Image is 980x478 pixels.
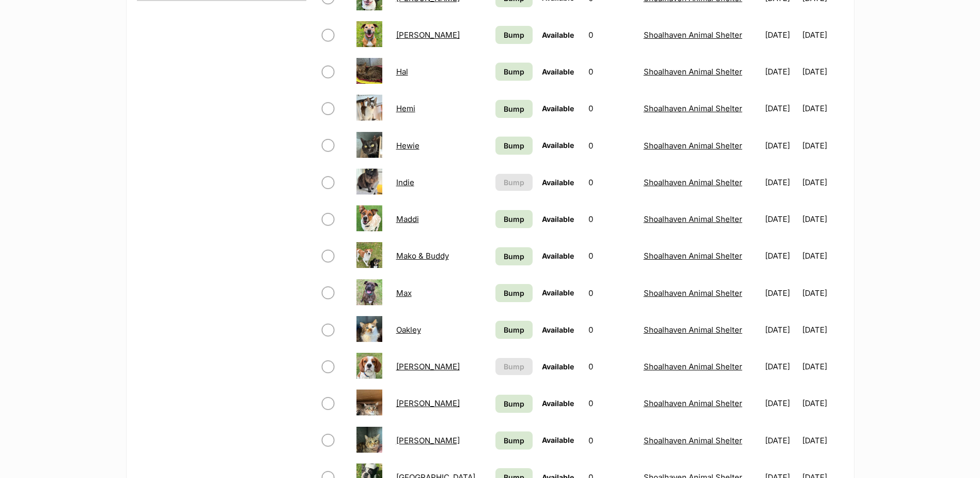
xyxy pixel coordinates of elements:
[495,100,533,118] a: Bump
[396,103,415,113] a: Hemi
[504,66,524,77] span: Bump
[761,54,801,89] td: [DATE]
[396,362,460,371] a: [PERSON_NAME]
[542,67,574,76] span: Available
[495,247,533,265] a: Bump
[504,140,524,151] span: Bump
[584,128,639,163] td: 0
[504,324,524,335] span: Bump
[761,349,801,384] td: [DATE]
[504,29,524,40] span: Bump
[495,431,533,450] a: Bump
[644,214,742,224] a: Shoalhaven Animal Shelter
[495,210,533,228] a: Bump
[396,177,414,187] a: Indie
[584,165,639,200] td: 0
[504,398,524,409] span: Bump
[542,251,574,260] span: Available
[802,238,843,274] td: [DATE]
[542,325,574,334] span: Available
[542,362,574,371] span: Available
[396,398,460,408] a: [PERSON_NAME]
[584,385,639,421] td: 0
[802,17,843,53] td: [DATE]
[495,284,533,302] a: Bump
[761,91,801,126] td: [DATE]
[644,251,742,261] a: Shoalhaven Animal Shelter
[542,178,574,187] span: Available
[504,214,524,225] span: Bump
[802,423,843,458] td: [DATE]
[495,137,533,155] a: Bump
[761,238,801,274] td: [DATE]
[761,423,801,458] td: [DATE]
[584,312,639,348] td: 0
[802,275,843,311] td: [DATE]
[761,165,801,200] td: [DATE]
[504,435,524,446] span: Bump
[542,31,574,39] span: Available
[761,17,801,53] td: [DATE]
[802,385,843,421] td: [DATE]
[802,91,843,126] td: [DATE]
[802,349,843,384] td: [DATE]
[584,91,639,126] td: 0
[396,67,408,77] a: Hal
[542,104,574,113] span: Available
[584,423,639,458] td: 0
[542,436,574,444] span: Available
[542,288,574,297] span: Available
[761,312,801,348] td: [DATE]
[584,54,639,89] td: 0
[644,67,742,77] a: Shoalhaven Animal Shelter
[761,275,801,311] td: [DATE]
[396,325,421,335] a: Oakley
[504,103,524,114] span: Bump
[761,385,801,421] td: [DATE]
[802,312,843,348] td: [DATE]
[504,251,524,262] span: Bump
[584,349,639,384] td: 0
[802,128,843,163] td: [DATE]
[644,103,742,113] a: Shoalhaven Animal Shelter
[584,201,639,237] td: 0
[802,54,843,89] td: [DATE]
[644,398,742,408] a: Shoalhaven Animal Shelter
[504,361,524,372] span: Bump
[504,177,524,188] span: Bump
[495,321,533,339] a: Bump
[761,128,801,163] td: [DATE]
[495,26,533,44] a: Bump
[396,30,460,40] a: [PERSON_NAME]
[644,177,742,187] a: Shoalhaven Animal Shelter
[542,399,574,408] span: Available
[396,141,419,151] a: Hewie
[644,362,742,371] a: Shoalhaven Animal Shelter
[802,201,843,237] td: [DATE]
[584,17,639,53] td: 0
[761,201,801,237] td: [DATE]
[396,214,419,224] a: Maddi
[396,436,460,445] a: [PERSON_NAME]
[542,141,574,150] span: Available
[542,215,574,223] span: Available
[644,30,742,40] a: Shoalhaven Animal Shelter
[644,325,742,335] a: Shoalhaven Animal Shelter
[644,288,742,298] a: Shoalhaven Animal Shelter
[504,288,524,298] span: Bump
[584,238,639,274] td: 0
[495,358,533,375] button: Bump
[396,251,449,261] a: Mako & Buddy
[644,141,742,151] a: Shoalhaven Animal Shelter
[495,63,533,81] a: Bump
[495,395,533,413] a: Bump
[396,288,412,298] a: Max
[495,174,533,191] button: Bump
[584,275,639,311] td: 0
[802,165,843,200] td: [DATE]
[644,436,742,445] a: Shoalhaven Animal Shelter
